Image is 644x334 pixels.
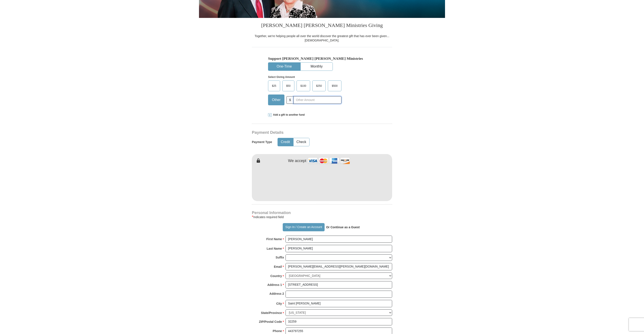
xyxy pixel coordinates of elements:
[288,159,306,163] h4: We accept
[268,56,376,61] h5: Support [PERSON_NAME] [PERSON_NAME] Ministries
[330,83,340,89] span: $500
[252,140,272,144] h5: Payment Type
[269,291,284,297] strong: Address 2
[278,138,293,146] button: Credit
[286,96,294,104] span: $
[294,96,341,104] input: Other Amount
[271,113,305,117] span: Add a gift to another fund
[301,63,333,71] button: Monthly
[270,83,278,89] span: $25
[273,328,282,334] strong: Phone
[274,264,282,270] strong: Email
[298,83,308,89] span: $100
[270,273,282,279] strong: Country
[314,83,324,89] span: $250
[252,214,392,220] div: Indicates required field
[307,156,350,165] img: credit cards accepted
[259,319,282,325] strong: ZIP/Postal Code
[252,130,362,135] h3: Payment Details
[261,310,282,316] strong: State/Province
[252,211,392,214] h4: Personal Information
[252,34,392,43] div: Together, we're helping people all over the world discover the greatest gift that has ever been g...
[276,254,284,260] strong: Suffix
[276,301,282,307] strong: City
[283,223,324,231] button: Sign In / Create an Account
[266,236,282,242] strong: First Name
[270,97,283,103] span: Other
[326,225,360,229] strong: Or Continue as a Guest
[267,246,282,252] strong: Last Name
[268,76,295,79] strong: Select Giving Amount
[267,282,282,288] strong: Address 1
[294,138,309,146] button: Check
[284,83,293,89] span: $50
[268,63,300,71] button: One-Time
[252,18,392,34] h3: [PERSON_NAME] [PERSON_NAME] Ministries Giving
